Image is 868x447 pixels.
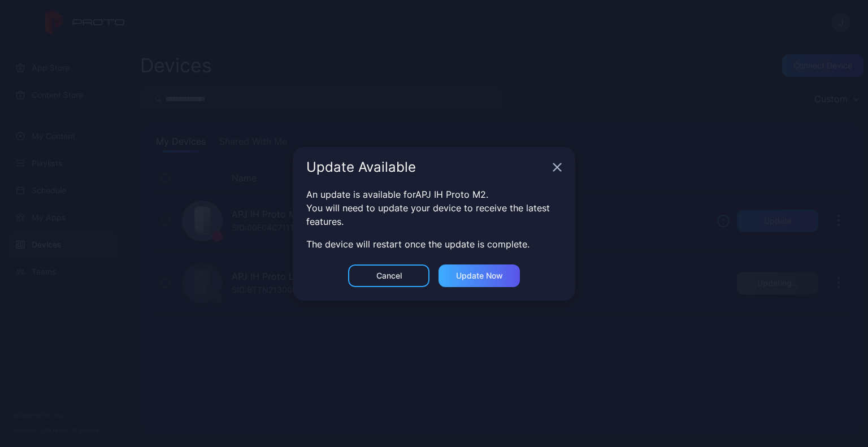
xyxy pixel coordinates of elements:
[306,188,562,201] div: An update is available for APJ IH Proto M2 .
[456,271,503,280] div: Update now
[439,264,520,287] button: Update now
[306,201,562,228] div: You will need to update your device to receive the latest features.
[376,271,402,280] div: Cancel
[348,264,429,287] button: Cancel
[306,237,562,251] div: The device will restart once the update is complete.
[306,160,548,174] div: Update Available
